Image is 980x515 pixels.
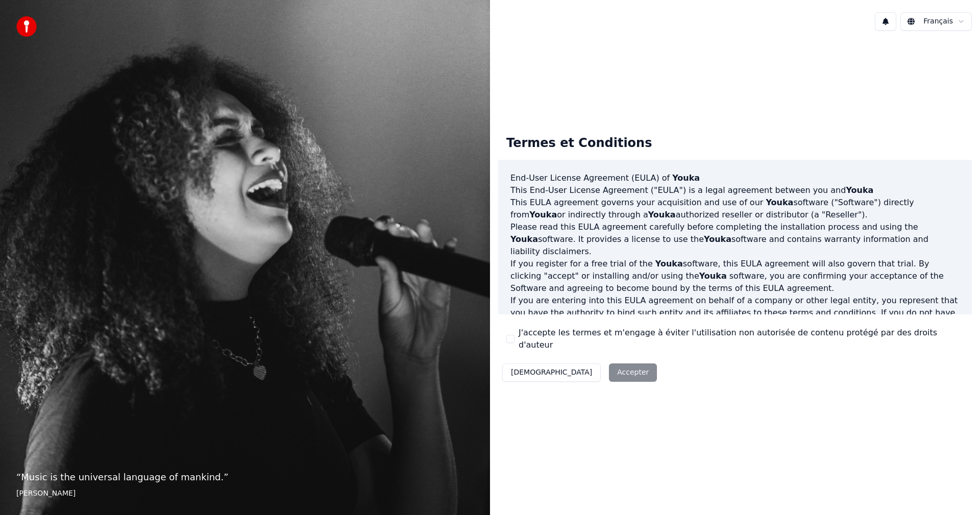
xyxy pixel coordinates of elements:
[16,488,474,499] footer: [PERSON_NAME]
[766,198,793,207] span: Youka
[510,197,960,221] p: This EULA agreement governs your acquisition and use of our software ("Software") directly from o...
[672,173,700,183] span: Youka
[16,470,474,484] p: “ Music is the universal language of mankind. ”
[510,172,960,184] h3: End-User License Agreement (EULA) of
[510,234,538,244] span: Youka
[16,16,37,37] img: youka
[529,210,557,219] span: Youka
[655,259,683,268] span: Youka
[510,258,960,295] p: If you register for a free trial of the software, this EULA agreement will also govern that trial...
[498,127,660,160] div: Termes et Conditions
[519,327,964,351] label: J'accepte les termes et m'engage à éviter l'utilisation non autorisée de contenu protégé par des ...
[510,295,960,344] p: If you are entering into this EULA agreement on behalf of a company or other legal entity, you re...
[846,185,873,195] span: Youka
[510,221,960,258] p: Please read this EULA agreement carefully before completing the installation process and using th...
[648,210,676,219] span: Youka
[510,184,960,197] p: This End-User License Agreement ("EULA") is a legal agreement between you and
[502,363,601,382] button: [DEMOGRAPHIC_DATA]
[704,234,731,244] span: Youka
[699,271,727,281] span: Youka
